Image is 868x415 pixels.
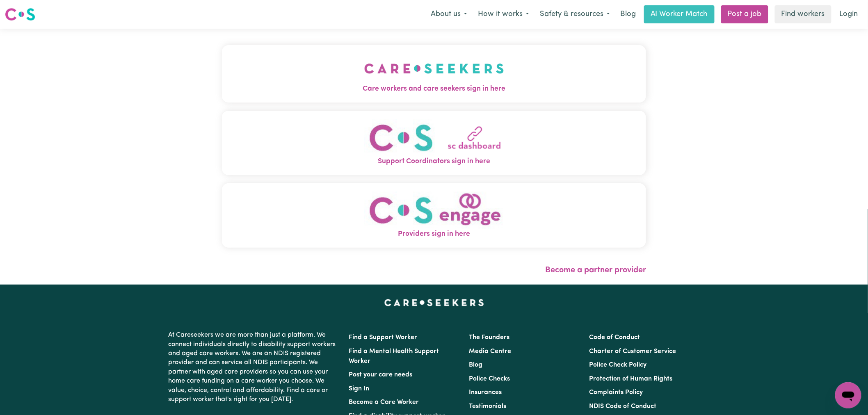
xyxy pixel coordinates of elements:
[222,156,646,167] span: Support Coordinators sign in here
[222,111,646,175] button: Support Coordinators sign in here
[349,385,369,392] a: Sign In
[589,334,640,341] a: Code of Conduct
[469,403,506,410] a: Testimonials
[222,183,646,248] button: Providers sign in here
[589,348,676,355] a: Charter of Customer Service
[589,403,657,410] a: NDIS Code of Conduct
[222,84,646,94] span: Care workers and care seekers sign in here
[5,5,35,24] a: Careseekers logo
[589,362,647,368] a: Police Check Policy
[349,399,419,406] a: Become a Care Worker
[469,362,482,368] a: Blog
[615,5,641,23] a: Blog
[545,266,646,274] a: Become a partner provider
[589,376,673,382] a: Protection of Human Rights
[349,348,439,365] a: Find a Mental Health Support Worker
[349,372,412,378] a: Post your care needs
[222,229,646,239] span: Providers sign in here
[168,327,339,407] p: At Careseekers we are more than just a platform. We connect individuals directly to disability su...
[721,5,768,23] a: Post a job
[835,382,861,408] iframe: Button to launch messaging window
[469,376,510,382] a: Police Checks
[473,6,535,23] button: How it works
[835,5,863,23] a: Login
[469,334,509,341] a: The Founders
[589,389,643,396] a: Complaints Policy
[535,6,615,23] button: Safety & resources
[384,299,484,306] a: Careseekers home page
[5,7,35,22] img: Careseekers logo
[644,5,715,23] a: AI Worker Match
[222,45,646,103] button: Care workers and care seekers sign in here
[775,5,831,23] a: Find workers
[425,6,473,23] button: About us
[469,348,511,355] a: Media Centre
[469,389,502,396] a: Insurances
[349,334,417,341] a: Find a Support Worker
